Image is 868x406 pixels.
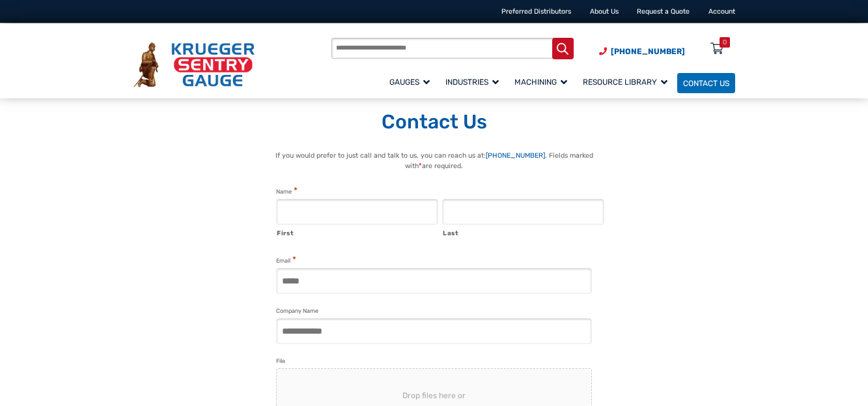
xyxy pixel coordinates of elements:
[708,7,735,16] a: Account
[677,73,735,93] a: Contact Us
[590,7,619,16] a: About Us
[443,225,604,239] label: Last
[577,71,677,94] a: Resource Library
[486,151,545,160] a: [PHONE_NUMBER]
[277,225,438,239] label: First
[298,390,570,401] span: Drop files here or
[384,71,440,94] a: Gauges
[133,110,735,135] h1: Contact Us
[263,151,605,171] p: If you would prefer to just call and talk to us, you can reach us at: . Fields marked with are re...
[514,78,567,87] span: Machining
[276,255,296,266] label: Email
[509,71,577,94] a: Machining
[501,7,571,16] a: Preferred Distributors
[445,78,499,87] span: Industries
[611,47,685,56] span: [PHONE_NUMBER]
[583,78,667,87] span: Resource Library
[637,7,690,16] a: Request a Quote
[133,42,255,87] img: Krueger Sentry Gauge
[599,46,685,57] a: Phone Number (920) 434-8860
[723,37,727,48] div: 0
[276,186,298,197] legend: Name
[683,78,729,87] span: Contact Us
[440,71,509,94] a: Industries
[276,306,318,316] label: Company Name
[276,356,285,366] label: File
[389,78,430,87] span: Gauges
